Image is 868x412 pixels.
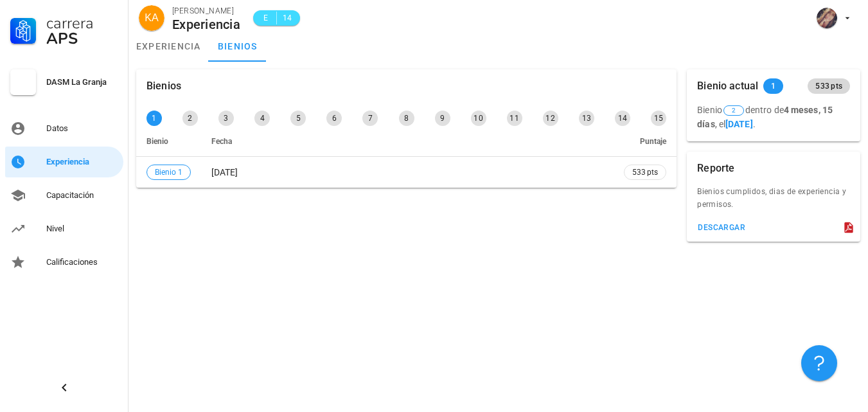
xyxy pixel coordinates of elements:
div: 2 [182,111,198,126]
span: Puntaje [640,137,666,146]
div: avatar [817,8,837,28]
a: Experiencia [5,147,123,177]
div: 9 [435,111,450,126]
a: experiencia [128,31,209,62]
div: Experiencia [46,157,118,167]
div: 3 [218,111,234,126]
div: Datos [46,123,118,134]
th: Puntaje [614,126,677,157]
button: descargar [692,219,750,237]
a: Datos [5,113,123,144]
div: Experiencia [172,17,240,31]
div: 7 [362,111,378,126]
a: Capacitación [5,180,123,211]
span: 533 pts [815,78,842,94]
div: Reporte [697,152,734,185]
div: Bienio actual [697,69,758,103]
div: 6 [326,111,342,126]
div: DASM La Granja [46,77,118,87]
a: bienios [209,31,267,62]
span: el . [719,119,756,129]
a: Nivel [5,213,123,244]
span: 2 [732,106,736,115]
th: Bienio [136,126,201,157]
div: 4 [254,111,270,126]
div: 11 [507,111,522,126]
span: Fecha [211,137,232,146]
th: Fecha [201,126,614,157]
div: 5 [290,111,306,126]
div: 8 [399,111,414,126]
div: 14 [615,111,630,126]
div: Carrera [46,15,118,31]
div: Nivel [46,224,118,234]
div: Bienios cumplidos, dias de experiencia y permisos. [687,185,860,219]
div: APS [46,31,118,46]
div: 10 [471,111,486,126]
div: descargar [697,223,745,232]
span: Bienio 1 [155,165,182,179]
span: 533 pts [632,166,658,179]
span: 14 [282,12,292,24]
div: 12 [543,111,558,126]
span: 1 [771,78,775,94]
div: 15 [651,111,666,126]
span: KA [145,5,158,31]
div: avatar [139,5,164,31]
span: Bienio dentro de , [697,105,833,129]
div: [PERSON_NAME] [172,4,240,17]
div: Bienios [146,69,181,103]
a: Calificaciones [5,247,123,278]
div: 1 [146,111,162,126]
span: [DATE] [211,167,238,177]
b: [DATE] [725,119,753,129]
span: Bienio [146,137,168,146]
span: E [261,12,271,24]
div: Calificaciones [46,257,118,267]
div: Capacitación [46,190,118,201]
div: 13 [579,111,594,126]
